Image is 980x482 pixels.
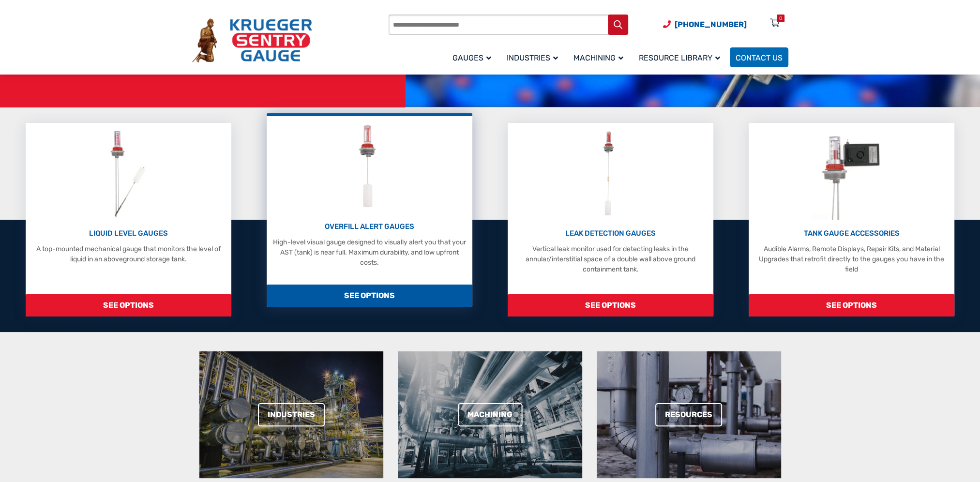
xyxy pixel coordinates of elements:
[267,285,472,307] span: SEE OPTIONS
[348,121,391,213] img: Overfill Alert Gauges
[568,46,633,69] a: Machining
[591,128,630,220] img: Leak Detection Gauges
[639,53,720,62] span: Resource Library
[749,123,954,316] a: Tank Gauge Accessories TANK GAUGE ACCESSORIES Audible Alarms, Remote Displays, Repair Kits, and M...
[513,228,709,239] p: LEAK DETECTION GAUGES
[749,294,954,316] span: SEE OPTIONS
[501,46,568,69] a: Industries
[30,244,226,264] p: A top-mounted mechanical gauge that monitors the level of liquid in an aboveground storage tank.
[267,113,472,307] a: Overfill Alert Gauges OVERFILL ALERT GAUGES High-level visual gauge designed to visually alert yo...
[271,221,467,232] p: OVERFILL ALERT GAUGES
[458,403,522,426] a: Machining
[507,53,558,62] span: Industries
[103,128,154,220] img: Liquid Level Gauges
[452,53,491,62] span: Gauges
[26,123,231,316] a: Liquid Level Gauges LIQUID LEVEL GAUGES A top-mounted mechanical gauge that monitors the level of...
[779,15,782,22] div: 0
[633,46,730,69] a: Resource Library
[513,244,709,274] p: Vertical leak monitor used for detecting leaks in the annular/interstitial space of a double wall...
[508,123,713,316] a: Leak Detection Gauges LEAK DETECTION GAUGES Vertical leak monitor used for detecting leaks in the...
[508,294,713,316] span: SEE OPTIONS
[675,20,747,29] span: [PHONE_NUMBER]
[736,53,783,62] span: Contact Us
[730,47,788,67] a: Contact Us
[655,403,722,426] a: Resources
[26,294,231,316] span: SEE OPTIONS
[192,18,312,63] img: Krueger Sentry Gauge
[271,237,467,268] p: High-level visual gauge designed to visually alert you that your AST (tank) is near full. Maximum...
[754,244,950,274] p: Audible Alarms, Remote Displays, Repair Kits, and Material Upgrades that retrofit directly to the...
[754,228,950,239] p: TANK GAUGE ACCESSORIES
[258,403,325,426] a: Industries
[447,46,501,69] a: Gauges
[663,18,747,30] a: Phone Number (920) 434-8860
[30,228,226,239] p: LIQUID LEVEL GAUGES
[573,53,623,62] span: Machining
[813,128,890,220] img: Tank Gauge Accessories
